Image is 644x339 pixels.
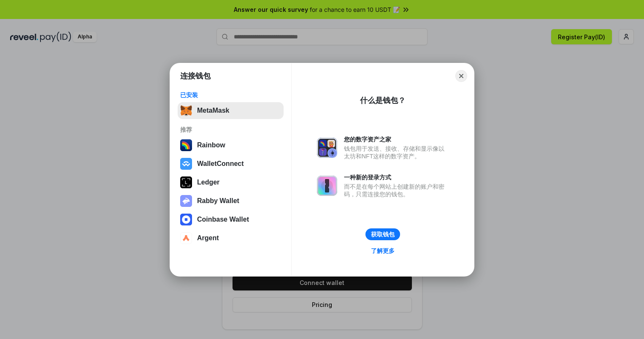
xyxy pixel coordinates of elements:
div: Rabby Wallet [197,197,239,205]
button: WalletConnect [178,155,284,172]
div: 而不是在每个网站上创建新的账户和密码，只需连接您的钱包。 [344,183,449,198]
button: MetaMask [178,102,284,119]
h1: 连接钱包 [180,71,211,81]
img: svg+xml,%3Csvg%20fill%3D%22none%22%20height%3D%2233%22%20viewBox%3D%220%200%2035%2033%22%20width%... [180,105,192,117]
img: svg+xml,%3Csvg%20xmlns%3D%22http%3A%2F%2Fwww.w3.org%2F2000%2Fsvg%22%20fill%3D%22none%22%20viewBox... [180,195,192,207]
button: Rainbow [178,137,284,154]
div: 了解更多 [371,247,395,255]
button: Coinbase Wallet [178,211,284,228]
div: Argent [197,234,219,242]
div: 推荐 [180,126,281,133]
div: Rainbow [197,141,225,149]
div: 您的数字资产之家 [344,136,449,143]
img: svg+xml,%3Csvg%20width%3D%2228%22%20height%3D%2228%22%20viewBox%3D%220%200%2028%2028%22%20fill%3D... [180,232,192,244]
button: 获取钱包 [365,228,400,240]
img: svg+xml,%3Csvg%20width%3D%2228%22%20height%3D%2228%22%20viewBox%3D%220%200%2028%2028%22%20fill%3D... [180,158,192,170]
div: 已安装 [180,91,281,99]
div: Coinbase Wallet [197,216,249,223]
div: 钱包用于发送、接收、存储和显示像以太坊和NFT这样的数字资产。 [344,145,449,160]
button: Argent [178,230,284,247]
button: Ledger [178,174,284,191]
div: Ledger [197,179,219,186]
img: svg+xml,%3Csvg%20xmlns%3D%22http%3A%2F%2Fwww.w3.org%2F2000%2Fsvg%22%20width%3D%2228%22%20height%3... [180,176,192,188]
div: 一种新的登录方式 [344,174,449,181]
div: 获取钱包 [371,231,395,238]
button: Rabby Wallet [178,193,284,209]
img: svg+xml,%3Csvg%20xmlns%3D%22http%3A%2F%2Fwww.w3.org%2F2000%2Fsvg%22%20fill%3D%22none%22%20viewBox... [317,176,337,196]
div: 什么是钱包？ [360,95,406,106]
a: 了解更多 [366,245,400,256]
img: svg+xml,%3Csvg%20width%3D%2228%22%20height%3D%2228%22%20viewBox%3D%220%200%2028%2028%22%20fill%3D... [180,214,192,225]
img: svg+xml,%3Csvg%20width%3D%22120%22%20height%3D%22120%22%20viewBox%3D%220%200%20120%20120%22%20fil... [180,139,192,151]
div: WalletConnect [197,160,244,168]
div: MetaMask [197,107,229,114]
button: Close [455,70,467,82]
img: svg+xml,%3Csvg%20xmlns%3D%22http%3A%2F%2Fwww.w3.org%2F2000%2Fsvg%22%20fill%3D%22none%22%20viewBox... [317,138,337,158]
